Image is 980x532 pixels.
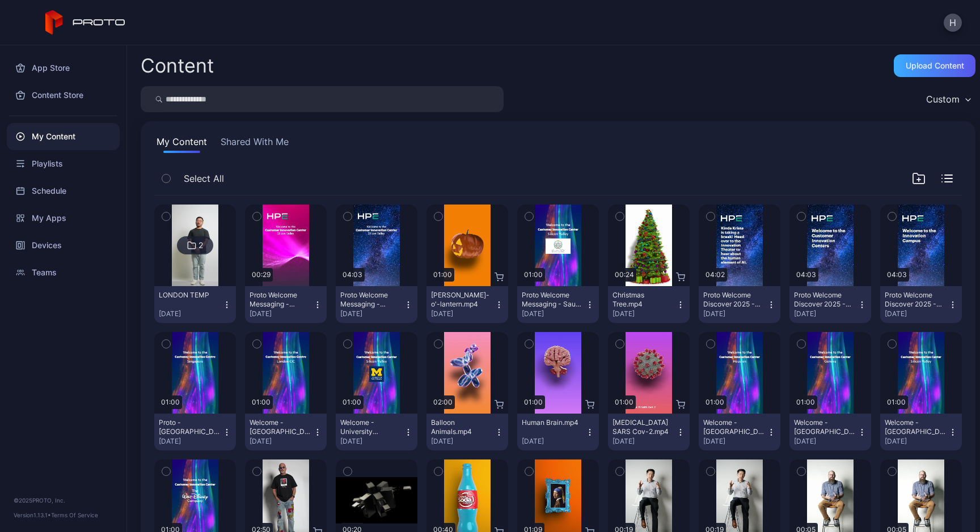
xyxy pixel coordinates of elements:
button: Shared With Me [218,135,291,153]
button: Human Brain.mp4[DATE] [517,414,599,450]
a: App Store [7,54,120,82]
div: Proto Welcome Messaging - Silicon Valley 08.mp4 [250,291,312,309]
a: My Content [7,123,120,150]
button: Upload Content [894,54,975,77]
a: Devices [7,232,120,259]
div: [DATE] [340,437,404,446]
div: Proto - Singapore CIC.mp4 [159,418,221,436]
button: Welcome - University [US_STATE][GEOGRAPHIC_DATA]mp4[DATE] [336,414,417,450]
div: [DATE] [885,437,948,446]
a: Schedule [7,177,120,205]
div: Content [141,56,214,75]
button: Proto Welcome Discover 2025 - Kinda [PERSON_NAME].mp4[DATE] [699,286,780,323]
button: My Content [154,135,209,153]
div: Welcome - Silicon Valley (v3).mp4 [885,418,947,436]
div: Proto Welcome Messaging - Silicon Valley 07.mp4 [340,291,403,309]
div: 2 [198,240,203,250]
button: Welcome - [GEOGRAPHIC_DATA] CIC.mp4[DATE] [245,414,327,450]
button: Balloon Animals.mp4[DATE] [426,414,508,450]
div: [DATE] [612,437,676,446]
a: Content Store [7,82,120,109]
button: Christmas Tree.mp4[DATE] [608,286,690,323]
span: Select All [184,172,224,185]
div: [DATE] [431,309,495,318]
button: Welcome - [GEOGRAPHIC_DATA] (v4).mp4[DATE] [789,414,871,450]
div: [DATE] [885,309,948,318]
div: [DATE] [159,309,222,318]
div: Human Brain.mp4 [522,418,584,427]
div: © 2025 PROTO, Inc. [14,496,113,505]
div: [DATE] [340,309,404,318]
button: Proto Welcome Messaging - [GEOGRAPHIC_DATA] 08.mp4[DATE] [245,286,327,323]
button: Proto Welcome Discover 2025 - Welcome Innovation Campus.mp4[DATE] [880,286,962,323]
div: Welcome - London CIC.mp4 [250,418,312,436]
div: [DATE] [250,309,313,318]
div: [DATE] [703,437,767,446]
a: My Apps [7,205,120,232]
div: [DATE] [522,309,585,318]
div: Proto Welcome Discover 2025 - Welcome Innovation Campus.mp4 [885,291,947,309]
button: Welcome - [GEOGRAPHIC_DATA] (v4).mp4[DATE] [699,414,780,450]
span: Version 1.13.1 • [14,512,51,518]
div: [DATE] [431,437,495,446]
div: [DATE] [522,437,585,446]
div: Proto Welcome Messaging - Saudi Ministry of Defence.mp4 [522,291,584,309]
button: Proto Welcome Discover 2025 - Welcome to the CIC.mp4[DATE] [789,286,871,323]
button: Proto Welcome Messaging - Saudi Ministry of Defence.mp4[DATE] [517,286,599,323]
div: Custom [926,93,960,105]
button: Proto - [GEOGRAPHIC_DATA] CIC.mp4[DATE] [154,414,236,450]
div: [DATE] [703,309,767,318]
div: Covid-19 SARS Cov-2.mp4 [612,418,675,436]
div: Proto Welcome Discover 2025 - Welcome to the CIC.mp4 [794,291,856,309]
div: Welcome - University Michigan.mp4 [340,418,403,436]
button: Custom [920,86,975,112]
div: [DATE] [794,309,857,318]
button: H [944,14,962,32]
div: Jack-o'-lantern.mp4 [431,291,493,309]
div: Christmas Tree.mp4 [612,291,675,309]
button: Welcome - [GEOGRAPHIC_DATA] (v3).mp4[DATE] [880,414,962,450]
button: [MEDICAL_DATA] SARS Cov-2.mp4[DATE] [608,414,690,450]
div: [DATE] [159,437,222,446]
a: Teams [7,259,120,286]
button: Proto Welcome Messaging - [GEOGRAPHIC_DATA] 07.mp4[DATE] [336,286,417,323]
div: [DATE] [794,437,857,446]
a: Terms Of Service [51,512,98,518]
div: [DATE] [250,437,313,446]
div: [DATE] [612,309,676,318]
div: Proto Welcome Discover 2025 - Kinda Krista.mp4 [703,291,766,309]
div: Welcome - Houston (v4).mp4 [703,418,766,436]
div: LONDON TEMP [159,291,221,300]
a: Playlists [7,150,120,177]
div: Balloon Animals.mp4 [431,418,493,436]
button: LONDON TEMP[DATE] [154,286,236,323]
div: Welcome - Geneva (v4).mp4 [794,418,856,436]
button: [PERSON_NAME]-o'-lantern.mp4[DATE] [426,286,508,323]
div: Upload Content [906,61,964,70]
